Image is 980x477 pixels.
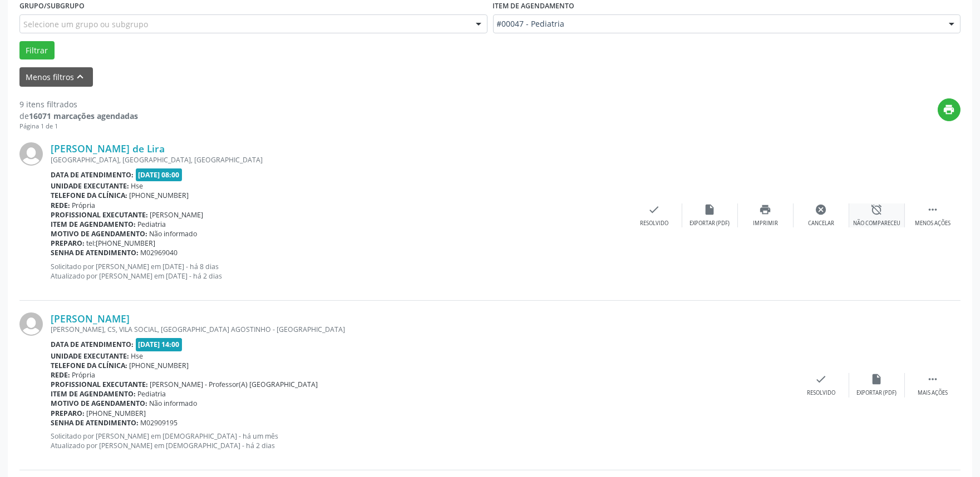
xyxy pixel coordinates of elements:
[87,238,156,248] span: tel:[PHONE_NUMBER]
[871,203,883,216] i: alarm_off
[87,409,146,418] span: [PHONE_NUMBER]
[51,370,70,380] b: Rede:
[150,380,318,389] span: [PERSON_NAME] - Professor(A) [GEOGRAPHIC_DATA]
[51,170,134,180] b: Data de atendimento:
[141,248,178,257] span: M02969040
[19,67,93,87] button: Menos filtroskeyboard_arrow_up
[51,418,139,428] b: Senha de atendimento:
[853,220,900,227] div: Não compareceu
[51,248,139,257] b: Senha de atendimento:
[150,229,198,238] span: Não informado
[760,203,772,216] i: print
[29,111,138,121] strong: 16071 marcações agendadas
[938,98,961,121] button: print
[51,201,70,210] b: Rede:
[51,340,134,349] b: Data de atendimento:
[150,210,204,220] span: [PERSON_NAME]
[51,210,148,220] b: Profissional executante:
[927,373,939,385] i: 
[72,201,96,210] span: Própria
[19,110,138,122] div: de
[19,142,43,166] img: img
[51,389,136,399] b: Item de agendamento:
[704,203,716,216] i: insert_drive_file
[918,389,948,397] div: Mais ações
[857,389,897,397] div: Exportar (PDF)
[51,312,130,325] a: [PERSON_NAME]
[51,431,794,450] p: Solicitado por [PERSON_NAME] em [DEMOGRAPHIC_DATA] - há um mês Atualizado por [PERSON_NAME] em [D...
[51,380,148,389] b: Profissional executante:
[51,229,147,238] b: Motivo de agendamento:
[51,142,165,155] a: [PERSON_NAME] de Lira
[640,220,668,227] div: Resolvido
[19,98,138,110] div: 9 itens filtrados
[690,220,730,227] div: Exportar (PDF)
[51,325,794,334] div: [PERSON_NAME], CS, VILA SOCIAL, [GEOGRAPHIC_DATA] AGOSTINHO - [GEOGRAPHIC_DATA]
[51,155,627,165] div: [GEOGRAPHIC_DATA], [GEOGRAPHIC_DATA], [GEOGRAPHIC_DATA]
[497,18,938,29] span: #00047 - Pediatria
[807,389,835,397] div: Resolvido
[23,18,148,30] span: Selecione um grupo ou subgrupo
[51,409,85,418] b: Preparo:
[51,361,127,370] b: Telefone da clínica:
[136,168,183,181] span: [DATE] 08:00
[51,238,85,248] b: Preparo:
[871,373,883,385] i: insert_drive_file
[815,373,828,385] i: check
[51,262,627,281] p: Solicitado por [PERSON_NAME] em [DATE] - há 8 dias Atualizado por [PERSON_NAME] em [DATE] - há 2 ...
[131,181,144,191] span: Hse
[808,220,834,227] div: Cancelar
[51,351,129,361] b: Unidade executante:
[51,191,127,200] b: Telefone da clínica:
[136,338,183,351] span: [DATE] 14:00
[141,418,178,428] span: M02909195
[51,399,147,408] b: Motivo de agendamento:
[130,361,189,370] span: [PHONE_NUMBER]
[915,220,951,227] div: Menos ações
[19,41,55,60] button: Filtrar
[648,203,661,216] i: check
[138,389,166,399] span: Pediatria
[138,220,166,229] span: Pediatria
[150,399,198,408] span: Não informado
[927,203,939,216] i: 
[75,71,87,83] i: keyboard_arrow_up
[815,203,828,216] i: cancel
[753,220,778,227] div: Imprimir
[19,122,138,131] div: Página 1 de 1
[72,370,96,380] span: Própria
[943,103,956,116] i: print
[51,220,136,229] b: Item de agendamento:
[19,312,43,336] img: img
[131,351,144,361] span: Hse
[130,191,189,200] span: [PHONE_NUMBER]
[51,181,129,191] b: Unidade executante:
